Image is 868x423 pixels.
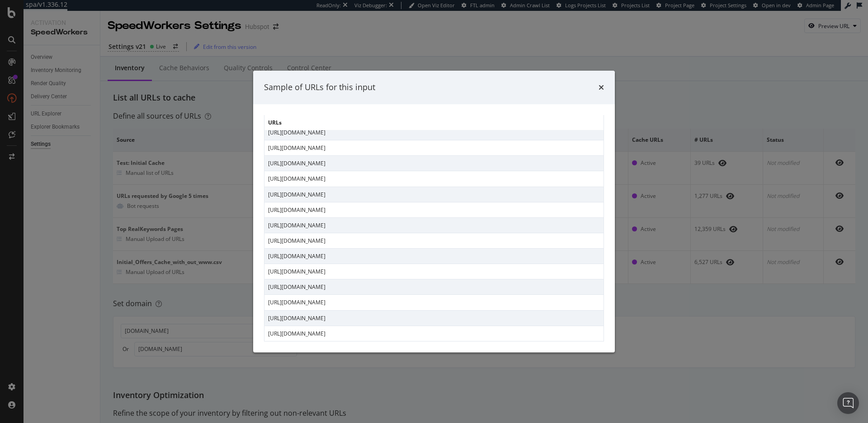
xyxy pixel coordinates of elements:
[837,392,859,414] div: Open Intercom Messenger
[264,171,604,187] td: [URL][DOMAIN_NAME]
[599,82,604,93] div: times
[264,115,604,130] th: URLs
[264,279,604,295] td: [URL][DOMAIN_NAME]
[264,82,375,93] div: Sample of URLs for this input
[264,156,604,171] td: [URL][DOMAIN_NAME]
[264,249,604,264] td: [URL][DOMAIN_NAME]
[264,202,604,217] td: [URL][DOMAIN_NAME]
[264,326,604,341] td: [URL][DOMAIN_NAME]
[253,71,615,352] div: modal
[264,217,604,233] td: [URL][DOMAIN_NAME]
[264,233,604,249] td: [URL][DOMAIN_NAME]
[264,264,604,279] td: [URL][DOMAIN_NAME]
[264,310,604,326] td: [URL][DOMAIN_NAME]
[264,295,604,310] td: [URL][DOMAIN_NAME]
[264,187,604,202] td: [URL][DOMAIN_NAME]
[264,125,604,140] td: [URL][DOMAIN_NAME]
[264,140,604,156] td: [URL][DOMAIN_NAME]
